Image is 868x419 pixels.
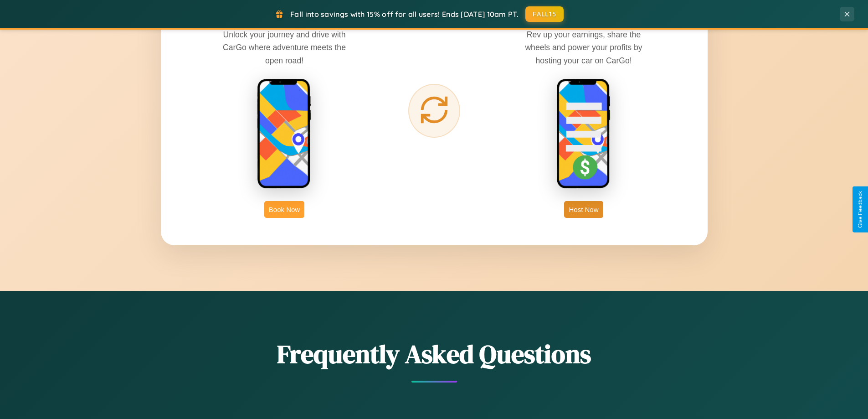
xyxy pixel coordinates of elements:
h2: Frequently Asked Questions [161,336,708,372]
div: Give Feedback [857,191,863,228]
p: Unlock your journey and drive with CarGo where adventure meets the open road! [216,28,353,67]
button: Host Now [564,201,603,218]
button: Book Now [264,201,304,218]
p: Rev up your earnings, share the wheels and power your profits by hosting your car on CarGo! [515,28,652,67]
img: host phone [556,78,611,190]
img: rent phone [257,78,312,190]
span: Fall into savings with 15% off for all users! Ends [DATE] 10am PT. [290,10,519,19]
button: FALL15 [525,6,564,22]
